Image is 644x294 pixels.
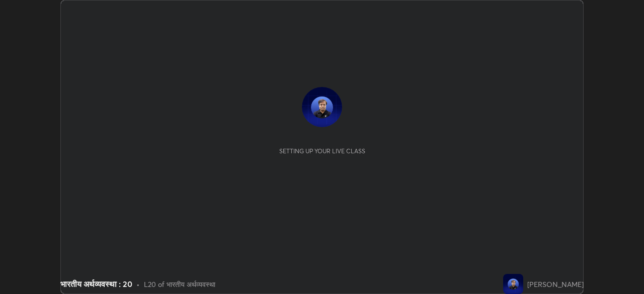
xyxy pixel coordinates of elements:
[302,87,342,127] img: 8e38444707b34262b7cefb4fe564aa9c.jpg
[279,147,365,155] div: Setting up your live class
[136,279,140,289] div: •
[503,274,523,294] img: 8e38444707b34262b7cefb4fe564aa9c.jpg
[527,279,584,289] div: [PERSON_NAME]
[60,278,132,290] div: भारतीय अर्थव्यवस्था : 20
[144,279,215,289] div: L20 of भारतीय अर्थव्यवस्था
